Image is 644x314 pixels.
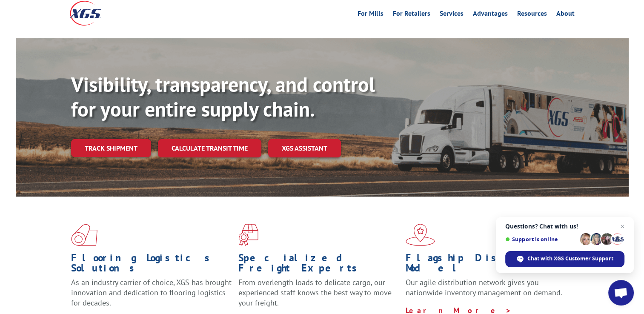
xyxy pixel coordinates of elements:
a: For Mills [358,10,384,20]
a: Track shipment [71,139,151,157]
span: Our agile distribution network gives you nationwide inventory management on demand. [406,277,562,297]
img: xgs-icon-flagship-distribution-model-red [406,224,435,246]
a: Resources [517,10,547,20]
div: Open chat [608,280,634,305]
span: Support is online [505,236,577,243]
h1: Flagship Distribution Model [406,253,567,277]
b: Visibility, transparency, and control for your entire supply chain. [71,71,375,122]
h1: Specialized Freight Experts [238,253,399,277]
div: Chat with XGS Customer Support [505,251,624,267]
a: Services [440,10,464,20]
span: Chat with XGS Customer Support [527,255,613,263]
a: Advantages [473,10,508,20]
img: xgs-icon-total-supply-chain-intelligence-red [71,224,97,246]
span: Questions? Chat with us! [505,223,624,230]
span: Close chat [617,221,627,231]
img: xgs-icon-focused-on-flooring-red [238,224,258,246]
a: For Retailers [393,10,430,20]
span: As an industry carrier of choice, XGS has brought innovation and dedication to flooring logistics... [71,277,232,308]
a: Calculate transit time [158,139,261,157]
a: About [556,10,575,20]
a: XGS ASSISTANT [268,139,341,157]
h1: Flooring Logistics Solutions [71,253,232,277]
